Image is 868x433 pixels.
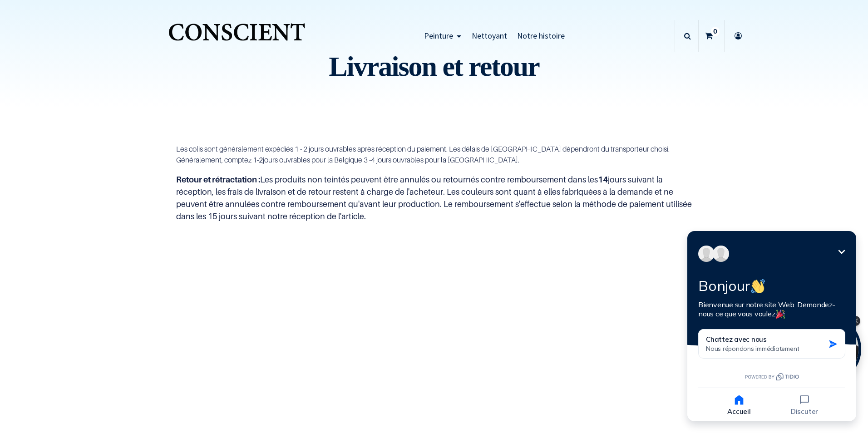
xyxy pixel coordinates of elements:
[711,27,720,36] sup: 0
[167,18,307,54] a: Logo of Conscient
[419,20,467,52] a: Peinture
[176,175,260,184] b: Retour et rétractation :
[176,173,692,222] p: Les produits non teintés peuvent être annulés ou retournés contre remboursement dans les jours su...
[472,30,507,41] span: Nettoyant
[176,143,692,165] p: Les colis sont généralement expédiés 1 - 2 jours ouvrables après réception du paiement. Les délai...
[257,155,263,164] b: -2
[598,175,608,184] b: 14
[517,30,565,41] span: Notre histoire
[329,51,539,82] font: Livraison et retour
[676,220,868,433] iframe: Tidio Chat
[699,20,724,52] a: 0
[167,18,307,54] img: Conscient
[424,30,453,41] span: Peinture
